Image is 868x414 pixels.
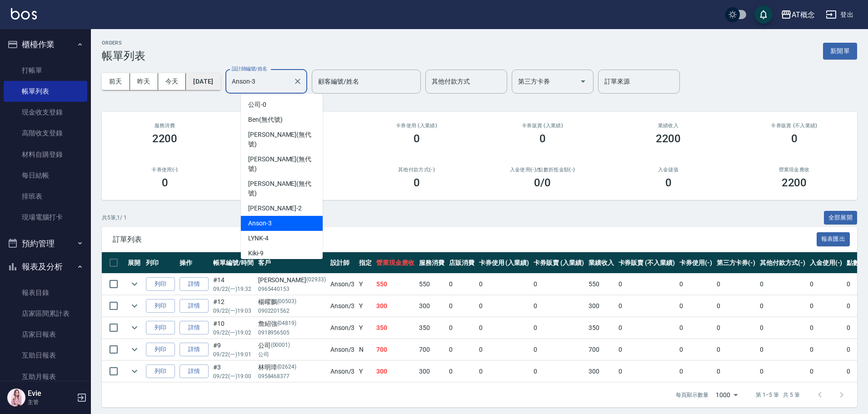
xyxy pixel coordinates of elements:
td: 300 [374,361,417,382]
h2: 店販消費 [239,123,343,129]
td: 0 [677,317,714,339]
td: 0 [714,295,758,317]
td: 0 [447,274,477,295]
h3: 0 [539,132,546,145]
td: 0 [531,317,586,339]
td: 0 [531,295,586,317]
a: 報表目錄 [4,282,87,303]
button: 列印 [146,343,175,357]
p: 09/22 (一) 19:01 [213,350,254,359]
td: 0 [531,361,586,382]
p: 第 1–5 筆 共 5 筆 [756,391,800,399]
td: 0 [758,274,808,295]
td: 0 [677,295,714,317]
a: 排班表 [4,186,87,207]
span: LYNK -4 [248,234,269,243]
td: Anson /3 [328,295,357,317]
div: 詹紹強 [258,319,326,329]
th: 指定 [357,252,374,274]
td: 0 [758,317,808,339]
td: 350 [417,317,447,339]
td: #12 [211,295,256,317]
a: 店家日報表 [4,324,87,345]
th: 帳單編號/時間 [211,252,256,274]
td: 0 [447,339,477,360]
td: 0 [758,361,808,382]
th: 第三方卡券(-) [714,252,758,274]
button: Open [576,74,590,89]
img: Person [7,389,25,407]
h3: 0 [414,176,420,189]
a: 詳情 [180,299,209,313]
p: 09/22 (一) 19:02 [213,329,254,337]
td: 300 [586,295,616,317]
h3: 0 [791,132,798,145]
a: 現場電腦打卡 [4,207,87,228]
a: 新開單 [823,46,857,55]
span: [PERSON_NAME] (無代號) [248,179,315,198]
td: N [357,339,374,360]
h2: 業績收入 [616,123,720,129]
button: 報表及分析 [4,255,87,279]
th: 操作 [177,252,211,274]
p: 公司 [258,350,326,359]
h2: 第三方卡券(-) [239,167,343,173]
div: AT概念 [792,9,815,20]
h5: Evie [28,389,74,398]
td: 0 [477,361,532,382]
h2: 卡券販賣 (不入業績) [742,123,846,129]
td: 0 [758,295,808,317]
h3: 2200 [152,132,178,145]
a: 詳情 [180,364,209,379]
button: 今天 [158,73,186,90]
span: Kiki -9 [248,249,264,258]
a: 店家區間累計表 [4,303,87,324]
td: 0 [477,317,532,339]
span: Anson -3 [248,219,272,228]
h2: 其他付款方式(-) [364,167,469,173]
p: 0918956505 [258,329,326,337]
td: 0 [616,361,677,382]
h3: 帳單列表 [102,50,145,62]
h2: 入金使用(-) /點數折抵金額(-) [490,167,594,173]
button: 櫃檯作業 [4,33,87,56]
h3: 2200 [782,176,807,189]
td: 0 [531,274,586,295]
button: [DATE] [186,73,220,90]
td: Y [357,274,374,295]
span: Ben (無代號) [248,115,283,125]
a: 互助月報表 [4,366,87,387]
div: 林明璋 [258,363,326,372]
td: 0 [758,339,808,360]
td: 0 [714,317,758,339]
td: #14 [211,274,256,295]
button: 報表匯出 [817,232,850,246]
button: save [754,5,773,24]
th: 其他付款方式(-) [758,252,808,274]
p: 09/22 (一) 19:03 [213,307,254,315]
td: 0 [447,317,477,339]
p: 共 5 筆, 1 / 1 [102,214,127,222]
a: 報表匯出 [817,234,850,243]
td: 0 [616,317,677,339]
th: 展開 [125,252,144,274]
td: 0 [808,317,845,339]
h3: 0 [665,176,672,189]
p: 09/22 (一) 19:32 [213,285,254,293]
td: 0 [616,339,677,360]
button: 列印 [146,364,175,379]
th: 卡券販賣 (入業績) [531,252,586,274]
td: 0 [477,295,532,317]
p: (02933) [306,275,326,285]
td: 0 [677,361,714,382]
button: Clear [291,75,304,88]
a: 現金收支登錄 [4,102,87,123]
td: #9 [211,339,256,360]
button: 列印 [146,321,175,335]
td: 0 [616,295,677,317]
td: 0 [477,274,532,295]
p: 每頁顯示數量 [676,391,708,399]
a: 詳情 [180,343,209,357]
td: 300 [417,295,447,317]
th: 設計師 [328,252,357,274]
